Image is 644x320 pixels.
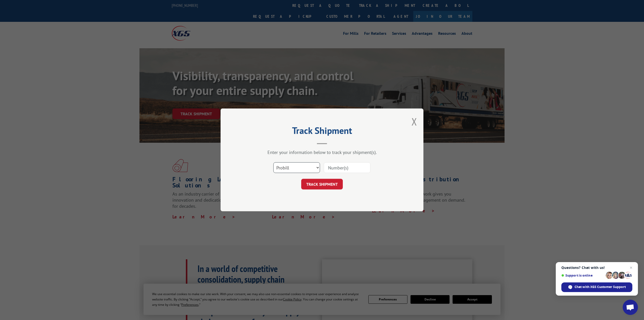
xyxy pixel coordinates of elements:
[561,282,632,292] div: Chat with XGS Customer Support
[561,266,632,270] span: Questions? Chat with us!
[412,115,417,128] button: Close modal
[301,179,343,190] button: TRACK SHIPMENT
[561,274,604,277] span: Support is online
[246,127,398,137] h2: Track Shipment
[623,300,638,315] div: Open chat
[246,150,398,155] div: Enter your information below to track your shipment(s).
[575,285,626,289] span: Chat with XGS Customer Support
[628,265,634,271] span: Close chat
[324,163,370,173] input: Number(s)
